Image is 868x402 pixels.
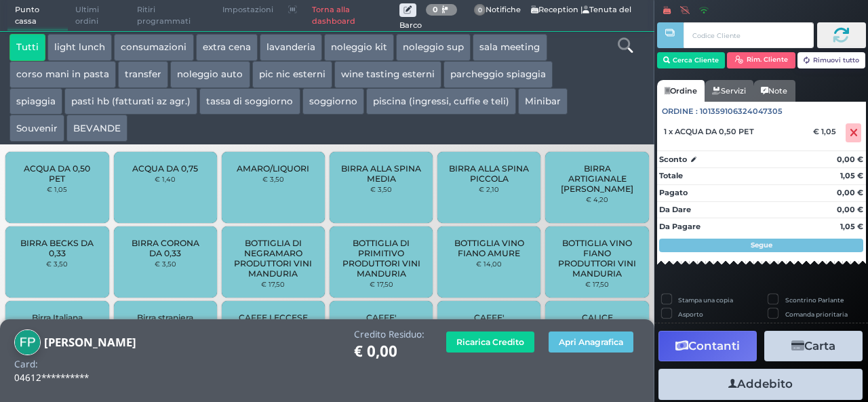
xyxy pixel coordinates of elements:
strong: Da Pagare [659,222,701,231]
button: wine tasting esterni [334,61,441,88]
b: 0 [433,5,438,14]
span: BOTTIGLIA DI PRIMITIVO PRODUTTORI VINI MANDURIA [341,238,422,279]
button: Contanti [658,331,757,361]
strong: 0,00 € [837,205,863,214]
span: BIRRA ALLA SPINA MEDIA [341,163,422,184]
img: felice pappadà [14,329,41,356]
span: CAFFE' DECAFFEINATO [449,313,530,333]
small: € 3,50 [155,260,176,268]
span: BOTTIGLIA VINO FIANO PRODUTTORI VINI MANDURIA [557,238,637,279]
label: Scontrino Parlante [785,296,844,304]
span: Ordine : [662,106,698,117]
b: [PERSON_NAME] [44,334,136,350]
button: Rimuovi tutto [797,52,866,68]
span: BIRRA BECKS DA 0,33 [17,238,98,258]
h1: € 0,00 [354,343,425,360]
h4: Credito Residuo: [354,329,425,340]
button: Addebito [658,369,863,399]
strong: Da Dare [659,205,691,214]
small: € 17,50 [585,280,609,288]
label: Asporto [678,310,703,319]
button: tassa di soggiorno [199,88,300,115]
span: Ultimi ordini [68,1,130,31]
button: soggiorno [302,88,364,115]
span: BOTTIGLIA DI NEGRAMARO PRODUTTORI VINI MANDURIA [233,238,314,279]
label: Comanda prioritaria [785,310,848,319]
small: € 1,05 [47,185,67,193]
strong: Sconto [659,154,687,165]
small: € 4,20 [586,195,608,203]
button: lavanderia [260,34,322,61]
button: Carta [764,331,863,361]
button: Cerca Cliente [657,52,726,68]
button: Souvenir [9,115,64,142]
span: Impostazioni [215,1,281,20]
span: BIRRA ALLA SPINA PICCOLA [449,163,530,184]
button: Rim. Cliente [727,52,795,68]
span: ACQUA DA 0,75 [132,163,198,174]
button: pasti hb (fatturati az agr.) [64,88,197,115]
small: € 3,50 [46,260,68,268]
button: BEVANDE [66,115,127,142]
button: corso mani in pasta [9,61,116,88]
span: 101359106324047305 [700,106,783,117]
small: € 3,50 [262,175,284,183]
button: Minibar [518,88,568,115]
span: CAFFE' [366,313,397,323]
span: ACQUA DA 0,50 PET [17,163,98,184]
button: sala meeting [473,34,547,61]
a: Note [753,80,795,102]
span: BOTTIGLIA VINO FIANO AMURE [449,238,530,258]
button: light lunch [47,34,112,61]
h4: Card: [14,359,38,369]
small: € 17,50 [370,280,393,288]
a: Servizi [705,80,753,102]
strong: Totale [659,171,683,180]
strong: 0,00 € [837,188,863,197]
small: € 17,50 [261,280,285,288]
a: Ordine [657,80,705,102]
span: Ritiri programmati [130,1,215,31]
span: Punto cassa [7,1,68,31]
small: € 1,40 [155,175,176,183]
span: 1 x ACQUA DA 0,50 PET [664,127,754,136]
strong: Pagato [659,188,688,197]
div: € 1,05 [811,127,843,136]
strong: 1,05 € [840,222,863,231]
span: CAFFE LECCESE [239,313,308,323]
button: noleggio auto [170,61,250,88]
small: € 14,00 [476,260,502,268]
strong: 1,05 € [840,171,863,180]
button: spiaggia [9,88,62,115]
button: consumazioni [114,34,193,61]
span: AMARO/LIQUORI [237,163,309,174]
span: 0 [474,4,486,16]
button: noleggio kit [324,34,394,61]
input: Codice Cliente [684,22,813,48]
a: Torna alla dashboard [304,1,399,31]
span: Birra Italiana [32,313,83,323]
span: BIRRA CORONA DA 0,33 [125,238,205,258]
label: Stampa una copia [678,296,733,304]
button: piscina (ingressi, cuffie e teli) [366,88,516,115]
button: noleggio sup [396,34,471,61]
span: BIRRA ARTIGIANALE [PERSON_NAME] [557,163,637,194]
strong: Segue [751,241,772,249]
button: parcheggio spiaggia [443,61,553,88]
span: Birra straniera [137,313,193,323]
strong: 0,00 € [837,155,863,164]
span: CALICE PROSECCO [557,313,637,333]
button: pic nic esterni [252,61,332,88]
button: transfer [118,61,168,88]
small: € 3,50 [370,185,392,193]
button: Tutti [9,34,45,61]
small: € 2,10 [479,185,499,193]
button: Ricarica Credito [446,331,534,353]
button: extra cena [196,34,258,61]
button: Apri Anagrafica [549,331,633,353]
